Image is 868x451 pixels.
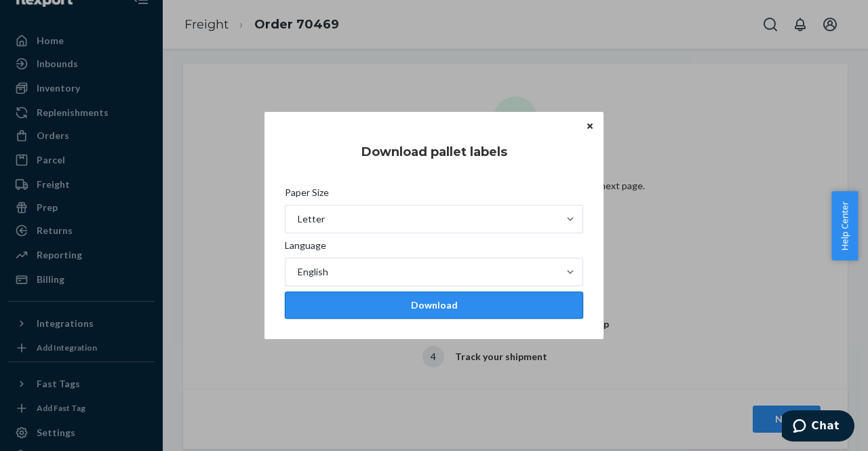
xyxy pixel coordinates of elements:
button: Close [583,119,597,134]
div: Letter [298,212,325,226]
input: LanguageEnglish [296,265,298,279]
button: Download [285,292,583,319]
span: Paper Size [285,186,329,205]
div: English [298,265,328,279]
div: Download [296,298,572,312]
input: Paper SizeLetter [296,212,298,226]
span: Language [285,239,326,258]
span: Chat [30,9,58,22]
h5: Download pallet labels [361,146,507,159]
